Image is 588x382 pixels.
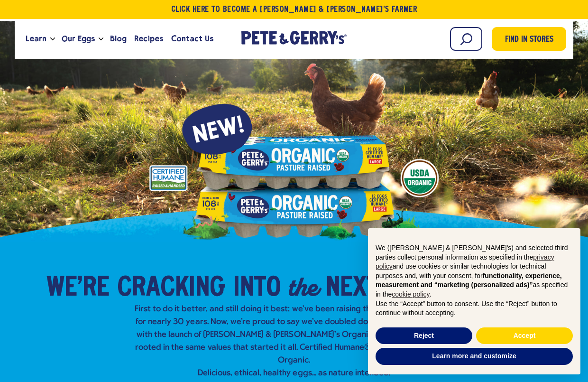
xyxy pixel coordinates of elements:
a: Blog [106,26,130,52]
button: Open the dropdown menu for Learn [50,37,55,41]
a: cookie policy [392,290,429,298]
span: Blog [110,33,127,45]
span: We’re [46,274,110,303]
button: Open the dropdown menu for Our Eggs [99,37,103,41]
a: Find in Stores [492,27,566,51]
a: Learn [22,26,50,52]
a: Our Eggs [58,26,99,52]
a: Contact Us [167,26,217,52]
em: the [288,270,318,304]
input: Search [450,27,482,51]
a: Recipes [130,26,167,52]
p: We ([PERSON_NAME] & [PERSON_NAME]'s) and selected third parties collect personal information as s... [376,243,573,299]
span: Find in Stores [505,34,553,47]
span: Recipes [134,33,163,45]
button: Reject [376,327,472,345]
div: Notice [360,221,588,382]
p: First to do it better, and still doing it best; we've been raising the bar for egg-cellence for n... [131,303,457,380]
span: into [233,274,281,303]
span: Next [326,274,378,303]
span: Cracking [117,274,226,303]
button: Accept [476,327,573,345]
span: Contact Us [171,33,213,45]
span: Our Eggs [62,33,95,45]
p: Use the “Accept” button to consent. Use the “Reject” button to continue without accepting. [376,299,573,318]
button: Learn more and customize [376,348,573,365]
span: Learn [26,33,46,45]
